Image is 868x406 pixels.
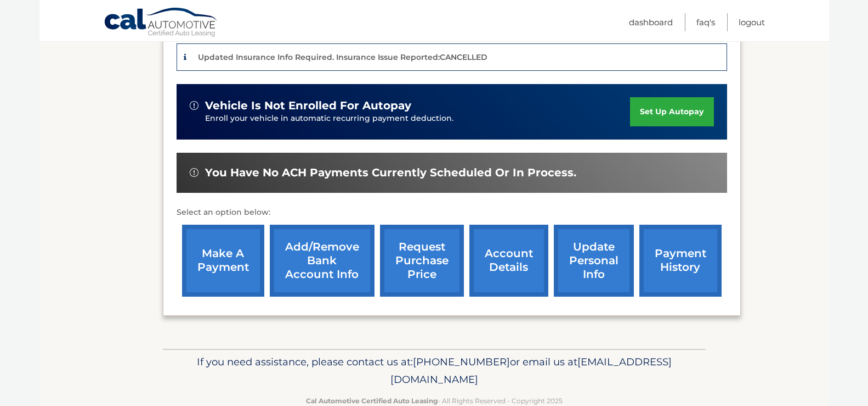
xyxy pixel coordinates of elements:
[270,225,375,297] a: Add/Remove bank account info
[182,225,264,297] a: make a payment
[306,397,438,405] strong: Cal Automotive Certified Auto Leasing
[205,113,631,125] p: Enroll your vehicle in automatic recurring payment deduction.
[696,13,715,31] a: FAQ's
[739,13,765,31] a: Logout
[190,101,198,110] img: alert-white.svg
[639,225,722,297] a: payment history
[205,99,411,113] span: vehicle is not enrolled for autopay
[630,97,713,126] a: set up autopay
[205,166,576,180] span: You have no ACH payments currently scheduled or in process.
[554,225,634,297] a: update personal info
[198,52,487,62] p: Updated Insurance Info Required. Insurance Issue Reported:CANCELLED
[104,7,219,39] a: Cal Automotive
[413,355,510,368] span: [PHONE_NUMBER]
[177,206,727,219] p: Select an option below:
[170,353,699,388] p: If you need assistance, please contact us at: or email us at
[629,13,673,31] a: Dashboard
[380,225,464,297] a: request purchase price
[469,225,548,297] a: account details
[190,168,198,177] img: alert-white.svg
